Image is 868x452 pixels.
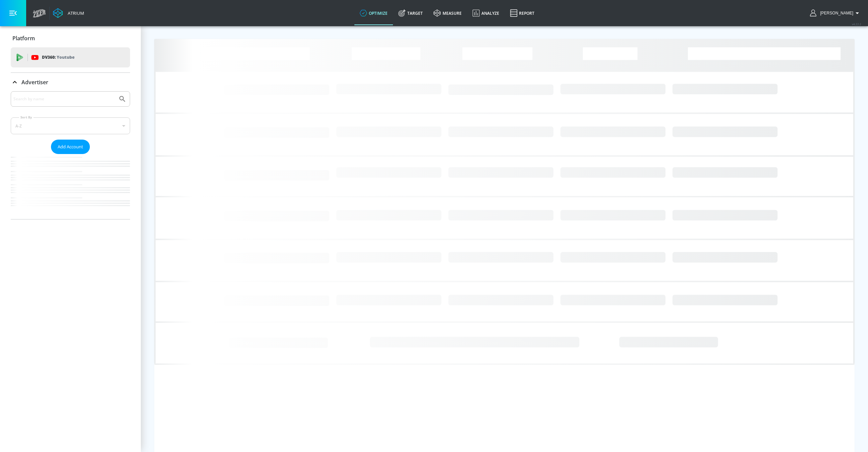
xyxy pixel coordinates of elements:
a: Atrium [53,8,84,18]
span: login as: shannon.belforti@zefr.com [817,11,853,15]
a: measure [428,1,467,25]
span: v 4.22.2 [852,22,861,26]
p: Youtube [57,54,74,61]
div: Advertiser [11,73,130,92]
a: Target [393,1,428,25]
span: Add Account [58,143,83,151]
nav: list of Advertiser [11,154,130,219]
div: A-Z [11,117,130,134]
div: Platform [11,29,130,48]
a: Analyze [467,1,505,25]
button: [PERSON_NAME] [810,9,861,17]
div: DV360: Youtube [11,47,130,67]
button: Add Account [51,140,90,154]
a: optimize [354,1,393,25]
input: Search by name [13,95,115,103]
label: Sort By [19,115,34,119]
p: Platform [12,35,35,42]
a: Report [505,1,540,25]
div: Atrium [65,10,84,16]
p: Advertiser [21,79,48,86]
p: DV360: [42,54,74,61]
div: Advertiser [11,91,130,219]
